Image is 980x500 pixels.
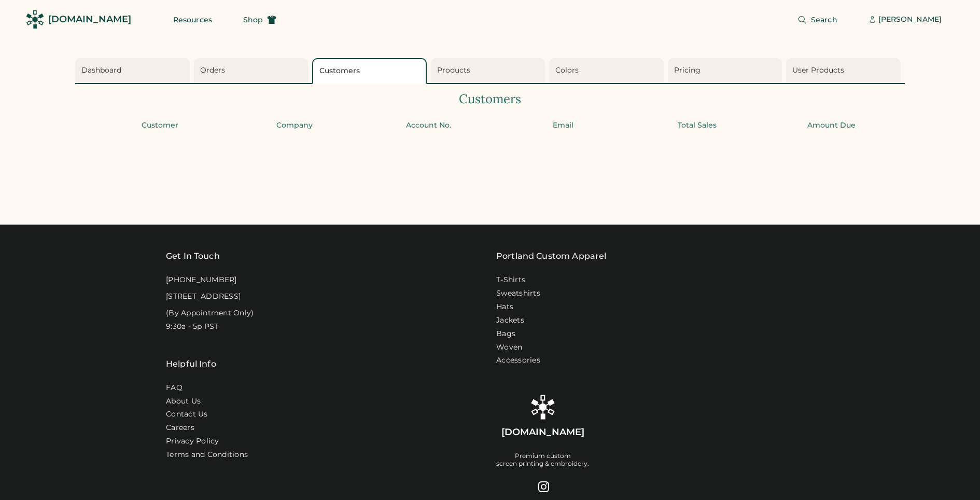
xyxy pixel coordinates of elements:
[166,250,220,262] div: Get In Touch
[496,250,606,262] a: Portland Custom Apparel
[674,65,779,76] div: Pricing
[496,452,589,468] div: Premium custom screen printing & embroidery.
[501,426,584,439] div: [DOMAIN_NAME]
[792,65,898,76] div: User Products
[231,9,289,30] button: Shop
[555,65,661,76] div: Colors
[166,291,241,302] div: [STREET_ADDRESS]
[499,120,627,131] div: Email
[437,65,542,76] div: Products
[243,16,263,23] span: Shop
[496,302,513,312] a: Hats
[166,450,248,460] div: Terms and Conditions
[319,66,423,76] div: Customers
[767,120,895,131] div: Amount Due
[496,315,524,326] a: Jackets
[200,65,305,76] div: Orders
[496,288,540,299] a: Sweatshirts
[96,120,224,131] div: Customer
[75,90,905,108] div: Customers
[166,383,183,393] a: FAQ
[496,275,525,285] a: T-Shirts
[633,120,761,131] div: Total Sales
[496,355,540,366] a: Accessories
[811,16,837,23] span: Search
[166,275,237,285] div: [PHONE_NUMBER]
[365,120,493,131] div: Account No.
[161,9,225,30] button: Resources
[48,13,131,26] div: [DOMAIN_NAME]
[496,329,515,339] a: Bags
[166,322,219,332] div: 9:30a - 5p PST
[878,15,942,25] div: [PERSON_NAME]
[166,308,254,318] div: (By Appointment Only)
[81,65,187,76] div: Dashboard
[496,342,522,353] a: Woven
[166,358,216,370] div: Helpful Info
[166,436,219,447] a: Privacy Policy
[785,9,850,30] button: Search
[26,10,44,29] img: Rendered Logo - Screens
[230,120,358,131] div: Company
[166,396,201,407] a: About Us
[166,423,194,433] a: Careers
[166,409,208,420] a: Contact Us
[530,395,555,420] img: Rendered Logo - Screens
